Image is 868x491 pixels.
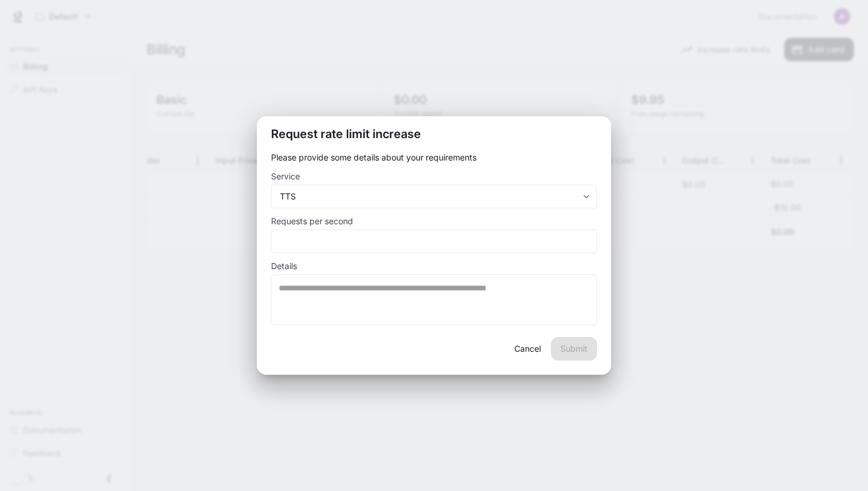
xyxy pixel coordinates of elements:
[257,116,611,152] h2: Request rate limit increase
[271,262,297,270] p: Details
[271,152,597,163] p: Please provide some details about your requirements
[271,172,300,181] p: Service
[271,217,353,225] p: Requests per second
[508,337,546,361] button: Cancel
[272,191,596,202] div: TTS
